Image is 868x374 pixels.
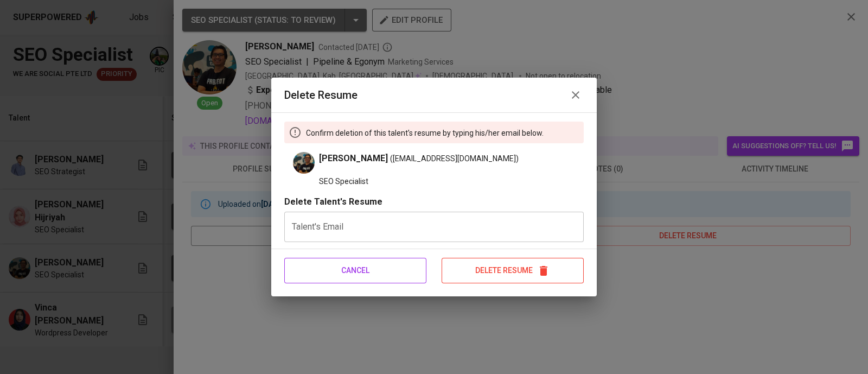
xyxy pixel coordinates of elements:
span: [PERSON_NAME] [319,153,388,163]
button: Cancel [284,258,426,283]
button: Delete Resume [442,258,584,283]
img: c248f3267d42ac56a618c3c38d995b3c.jpg [293,152,315,174]
span: ([EMAIL_ADDRESS][DOMAIN_NAME]) [319,152,519,165]
span: Delete Resume [442,264,583,277]
p: Confirm deletion of this talent’s resume by typing his/her email below. [306,126,544,138]
p: Delete Talent's Resume [284,195,584,208]
span: Cancel [285,264,426,277]
span: SEO Specialist [319,176,368,187]
h6: Delete Resume [284,86,358,104]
